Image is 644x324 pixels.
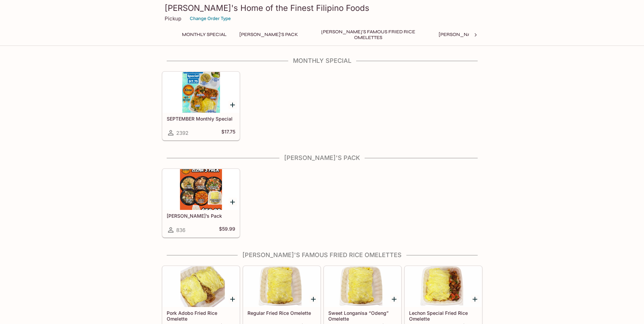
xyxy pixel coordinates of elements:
[162,154,482,162] h4: [PERSON_NAME]'s Pack
[165,3,480,13] h3: [PERSON_NAME]'s Home of the Finest Filipino Foods
[221,129,235,137] h5: $17.75
[167,213,235,219] h5: [PERSON_NAME]’s Pack
[236,30,302,39] button: [PERSON_NAME]'s Pack
[187,13,234,24] button: Change Order Type
[167,310,235,321] h5: Pork Adobo Fried Rice Omelette
[163,266,239,307] div: Pork Adobo Fried Rice Omelette
[307,30,429,39] button: [PERSON_NAME]'s Famous Fried Rice Omelettes
[435,30,521,39] button: [PERSON_NAME]'s Mixed Plates
[162,169,240,237] a: [PERSON_NAME]’s Pack836$59.99
[409,310,478,321] h5: Lechon Special Fried Rice Omelette
[162,72,240,140] a: SEPTEMBER Monthly Special2392$17.75
[405,266,482,307] div: Lechon Special Fried Rice Omelette
[176,227,185,233] span: 836
[163,72,239,113] div: SEPTEMBER Monthly Special
[390,295,399,303] button: Add Sweet Longanisa “Odeng” Omelette
[219,226,235,234] h5: $59.99
[471,295,479,303] button: Add Lechon Special Fried Rice Omelette
[167,116,235,122] h5: SEPTEMBER Monthly Special
[228,101,237,109] button: Add SEPTEMBER Monthly Special
[324,266,401,307] div: Sweet Longanisa “Odeng” Omelette
[328,310,397,321] h5: Sweet Longanisa “Odeng” Omelette
[247,310,316,316] h5: Regular Fried Rice Omelette
[165,15,181,22] p: Pickup
[178,30,230,39] button: Monthly Special
[162,251,482,259] h4: [PERSON_NAME]'s Famous Fried Rice Omelettes
[162,57,482,65] h4: Monthly Special
[243,266,320,307] div: Regular Fried Rice Omelette
[163,169,239,210] div: Elena’s Pack
[228,295,237,303] button: Add Pork Adobo Fried Rice Omelette
[176,130,188,136] span: 2392
[309,295,318,303] button: Add Regular Fried Rice Omelette
[228,198,237,206] button: Add Elena’s Pack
